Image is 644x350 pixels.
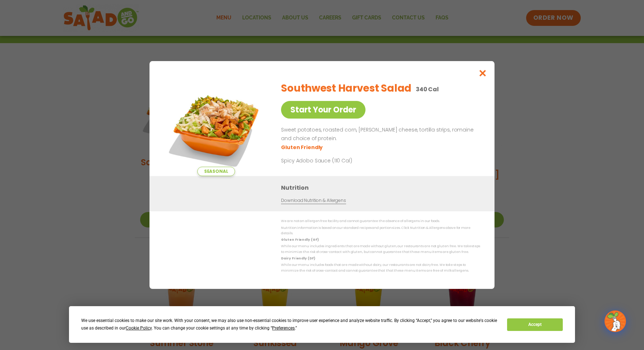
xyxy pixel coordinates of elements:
strong: Dairy Friendly (DF) [281,256,315,261]
a: Start Your Order [281,101,365,119]
button: Accept [507,318,562,331]
li: Gluten Friendly [281,144,324,151]
span: Seasonal [197,167,235,176]
p: Spicy Adobo Sauce (110 Cal) [281,157,414,165]
p: While our menu includes foods that are made without dairy, our restaurants are not dairy free. We... [281,262,480,273]
strong: Gluten Friendly (GF) [281,238,318,242]
img: wpChatIcon [605,311,625,331]
span: Cookie Policy [126,326,152,331]
span: Preferences [272,326,295,331]
p: We are not an allergen free facility and cannot guarantee the absence of allergens in our foods. [281,218,480,224]
h2: Southwest Harvest Salad [281,81,411,96]
p: Sweet potatoes, roasted corn, [PERSON_NAME] cheese, tortilla strips, romaine and choice of protein. [281,126,477,143]
div: We use essential cookies to make our site work. With your consent, we may also use non-essential ... [81,317,498,332]
button: Close modal [471,61,494,85]
a: Download Nutrition & Allergens [281,197,346,204]
p: While our menu includes ingredients that are made without gluten, our restaurants are not gluten ... [281,244,480,255]
p: 340 Cal [416,85,439,94]
h3: Nutrition [281,183,484,192]
img: Featured product photo for Southwest Harvest Salad [166,75,266,176]
div: Cookie Consent Prompt [69,306,575,343]
p: Nutrition information is based on our standard recipes and portion sizes. Click Nutrition & Aller... [281,225,480,236]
